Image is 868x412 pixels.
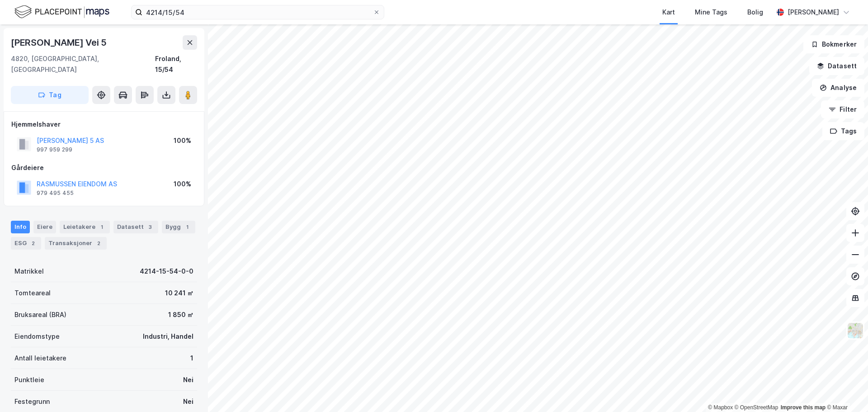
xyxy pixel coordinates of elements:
div: Bolig [747,7,763,18]
a: Improve this map [781,404,826,411]
div: Eiere [33,221,56,233]
img: Z [847,322,864,339]
button: Tags [822,122,864,140]
button: Filter [821,100,864,118]
div: Info [11,221,30,233]
button: Analyse [812,79,864,97]
div: 1 [190,353,193,364]
div: Festegrunn [14,396,50,407]
div: 10 241 ㎡ [165,288,193,298]
div: 4820, [GEOGRAPHIC_DATA], [GEOGRAPHIC_DATA] [11,53,155,75]
button: Datasett [809,57,864,75]
div: Antall leietakere [14,353,66,364]
div: Bruksareal (BRA) [14,309,66,320]
button: Tag [11,86,89,104]
div: Datasett [113,221,158,233]
div: 1 850 ㎡ [168,309,193,320]
div: Eiendomstype [14,331,60,342]
div: Hjemmelshaver [11,119,197,130]
div: Froland, 15/54 [155,53,197,75]
div: Matrikkel [14,266,44,277]
div: Gårdeiere [11,162,197,173]
div: 2 [94,239,103,248]
div: [PERSON_NAME] [788,7,839,18]
div: 2 [28,239,38,248]
div: Bygg [162,221,195,233]
div: 3 [146,223,155,232]
div: 997 959 299 [37,146,72,153]
a: Mapbox [708,404,733,411]
iframe: Chat Widget [823,369,868,412]
div: Punktleie [14,374,44,385]
div: Transaksjoner [45,237,107,250]
div: Nei [183,396,193,407]
div: ESG [11,237,41,250]
div: Mine Tags [695,7,727,18]
div: Leietakere [60,221,110,233]
div: Kart [662,7,675,18]
div: 100% [174,179,191,189]
input: Søk på adresse, matrikkel, gårdeiere, leietakere eller personer [142,5,373,19]
div: 979 495 455 [37,189,74,197]
div: Nei [183,374,193,385]
div: Tomteareal [14,288,51,298]
img: logo.f888ab2527a4732fd821a326f86c7f29.svg [14,4,109,20]
div: [PERSON_NAME] Vei 5 [11,35,108,50]
div: Kontrollprogram for chat [823,369,868,412]
div: 100% [174,135,191,146]
div: Industri, Handel [143,331,193,342]
div: 4214-15-54-0-0 [140,266,193,277]
a: OpenStreetMap [735,404,778,411]
div: 1 [97,223,106,232]
div: 1 [183,223,192,232]
button: Bokmerker [803,35,864,53]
